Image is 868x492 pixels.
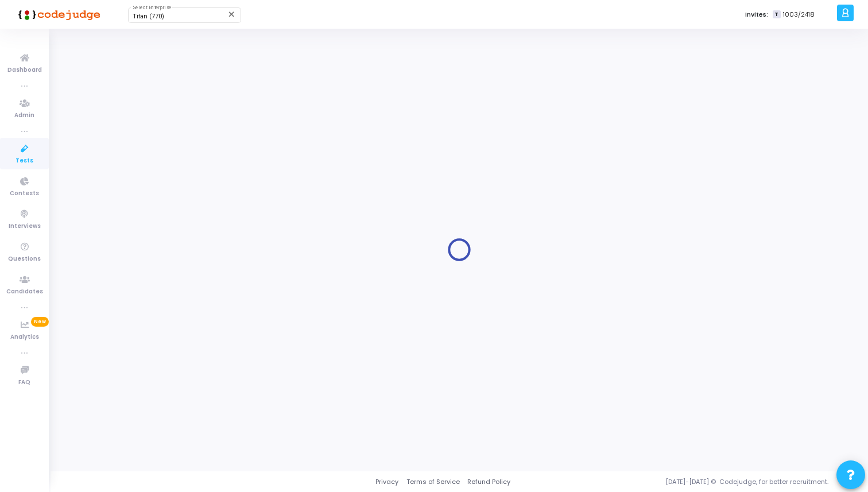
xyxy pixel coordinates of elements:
span: Tests [15,156,33,166]
label: Invites: [745,10,768,20]
a: Refund Policy [467,477,510,487]
span: Admin [14,111,34,121]
div: [DATE]-[DATE] © Codejudge, for better recruitment. [510,477,854,487]
a: Privacy [375,477,398,487]
span: Candidates [6,287,43,297]
span: Analytics [10,332,39,342]
mat-icon: Clear [227,10,237,19]
span: New [31,317,49,327]
span: FAQ [18,378,30,388]
span: Questions [8,254,41,264]
span: 1003/2418 [783,10,815,20]
a: Terms of Service [406,477,460,487]
span: Interviews [9,222,41,231]
img: logo [14,3,100,26]
span: Contests [10,189,39,199]
span: Titan (770) [133,13,164,20]
span: T [773,10,780,19]
span: Dashboard [7,65,42,75]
